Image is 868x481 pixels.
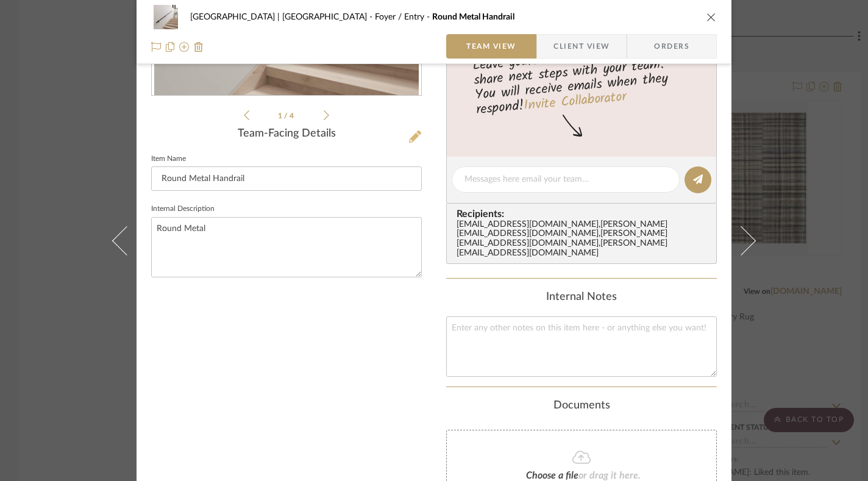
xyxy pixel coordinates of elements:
span: Round Metal Handrail [432,13,514,21]
label: Internal Description [151,206,215,212]
img: 1a0535a1-c59d-4db2-a195-bd192fd767d8_48x40.jpg [151,5,180,29]
span: Foyer / Entry [375,13,432,21]
span: Client View [553,34,610,59]
span: / [284,112,290,119]
label: Item Name [151,156,186,162]
div: [EMAIL_ADDRESS][DOMAIN_NAME] , [PERSON_NAME][EMAIL_ADDRESS][DOMAIN_NAME] , [PERSON_NAME][EMAIL_AD... [457,220,711,259]
div: Internal Notes [446,291,717,304]
button: close [706,12,717,23]
div: Leave yourself a note here or share next steps with your team. You will receive emails when they ... [445,38,719,120]
span: Choose a file [526,471,578,480]
span: or drag it here. [578,471,641,480]
span: 4 [290,112,296,119]
input: Enter Item Name [151,166,422,191]
span: 1 [278,112,284,119]
span: Team View [466,34,516,59]
span: [GEOGRAPHIC_DATA] | [GEOGRAPHIC_DATA] [190,13,375,21]
span: Recipients: [457,208,711,219]
div: Team-Facing Details [151,127,422,141]
a: Invite Collaborator [523,87,627,117]
div: Documents [446,399,717,413]
span: Orders [641,34,703,59]
img: Remove from project [194,42,204,52]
